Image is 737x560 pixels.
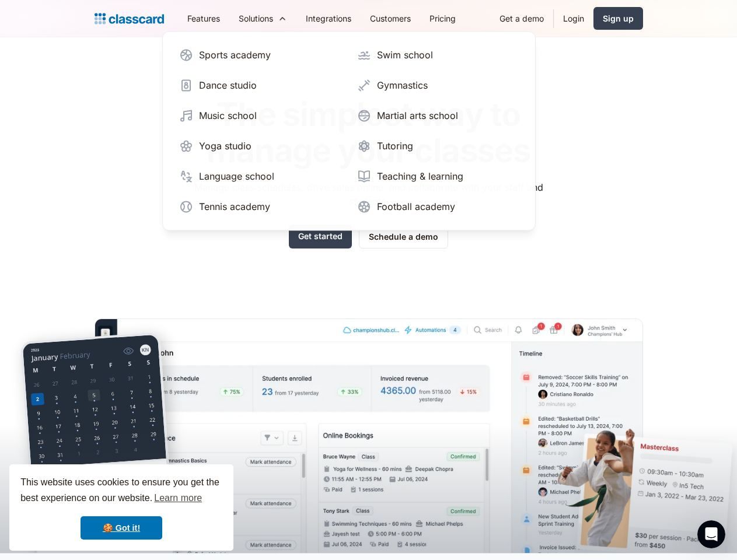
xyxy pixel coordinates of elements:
[377,48,433,62] div: Swim school
[152,489,204,507] a: learn more about cookies
[9,464,233,551] div: cookieconsent
[352,104,523,127] a: Martial arts school
[174,73,345,97] a: Dance studio
[377,108,458,123] div: Martial arts school
[229,5,296,32] div: Solutions
[174,134,345,157] a: Yoga studio
[199,108,257,123] div: Music school
[361,5,420,32] a: Customers
[359,225,448,249] a: Schedule a demo
[289,225,352,249] a: Get started
[490,5,553,32] a: Get a demo
[199,48,271,62] div: Sports academy
[199,139,252,153] div: Yoga studio
[174,43,345,66] a: Sports academy
[352,164,523,188] a: Teaching & learning
[697,520,725,548] iframe: Intercom live chat
[603,12,634,24] div: Sign up
[174,195,345,218] a: Tennis academy
[199,199,270,213] div: Tennis academy
[20,475,222,507] span: This website uses cookies to ensure you get the best experience on our website.
[178,5,229,32] a: Features
[377,78,428,92] div: Gymnastics
[352,73,523,97] a: Gymnastics
[95,10,164,27] a: home
[162,31,536,230] nav: Solutions
[199,78,257,92] div: Dance studio
[296,5,361,32] a: Integrations
[352,43,523,66] a: Swim school
[174,104,345,127] a: Music school
[554,5,593,32] a: Login
[199,169,274,183] div: Language school
[81,516,162,540] a: dismiss cookie message
[377,169,463,183] div: Teaching & learning
[420,5,465,32] a: Pricing
[239,12,273,24] div: Solutions
[352,134,523,157] a: Tutoring
[593,7,643,30] a: Sign up
[352,195,523,218] a: Football academy
[377,199,455,213] div: Football academy
[174,164,345,188] a: Language school
[377,139,413,153] div: Tutoring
